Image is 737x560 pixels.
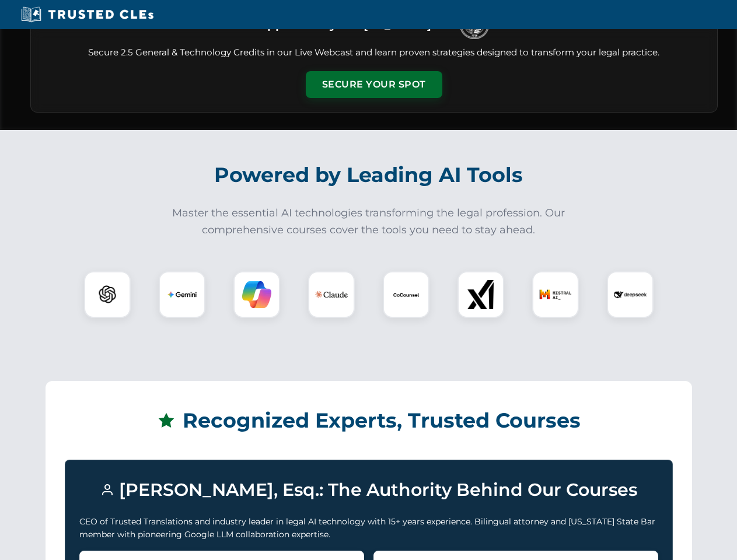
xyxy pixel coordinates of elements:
[167,280,197,309] img: Gemini Logo
[466,280,495,309] img: xAI Logo
[84,271,131,318] div: ChatGPT
[159,271,205,318] div: Gemini
[607,271,654,318] div: DeepSeek
[165,205,573,239] p: Master the essential AI technologies transforming the legal profession. Our comprehensive courses...
[392,280,421,309] img: CoCounsel Logo
[90,278,124,311] img: ChatGPT Logo
[539,278,572,311] img: Mistral AI Logo
[79,474,658,506] h3: [PERSON_NAME], Esq.: The Authority Behind Our Courses
[306,71,442,98] button: Secure Your Spot
[457,271,504,318] div: xAI
[233,271,280,318] div: Copilot
[79,515,658,541] p: CEO of Trusted Translations and industry leader in legal AI technology with 15+ years experience....
[308,271,355,318] div: Claude
[614,278,647,311] img: DeepSeek Logo
[532,271,579,318] div: Mistral AI
[18,6,157,23] img: Trusted CLEs
[383,271,429,318] div: CoCounsel
[46,155,692,195] h2: Powered by Leading AI Tools
[242,280,271,309] img: Copilot Logo
[315,278,348,311] img: Claude Logo
[65,400,673,441] h2: Recognized Experts, Trusted Courses
[45,46,703,60] p: Secure 2.5 General & Technology Credits in our Live Webcast and learn proven strategies designed ...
